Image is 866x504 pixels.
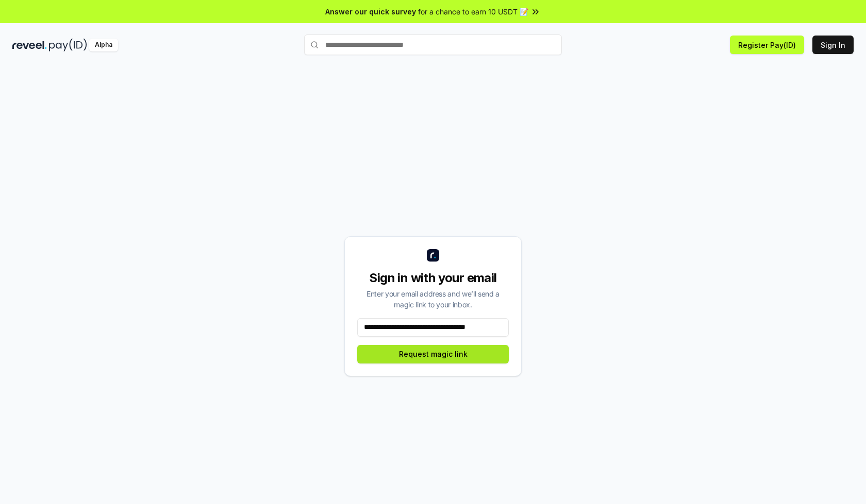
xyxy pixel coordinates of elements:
[357,345,509,363] button: Request magic link
[427,249,439,262] img: logo_small
[812,36,854,54] button: Sign In
[89,39,118,51] div: Alpha
[49,39,87,51] img: pay_id
[730,36,804,54] button: Register Pay(ID)
[357,288,509,310] div: Enter your email address and we’ll send a magic link to your inbox.
[12,39,47,51] img: reveel_dark
[325,6,416,17] span: Answer our quick survey
[357,270,509,286] div: Sign in with your email
[418,6,528,17] span: for a chance to earn 10 USDT 📝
